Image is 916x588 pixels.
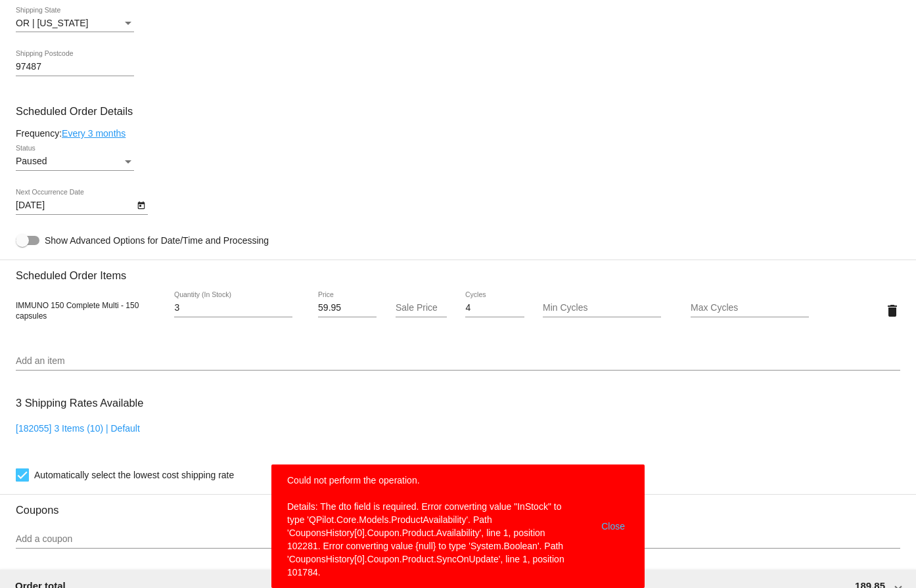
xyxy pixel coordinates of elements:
[318,303,377,313] input: Price
[16,494,900,516] h3: Coupons
[16,128,900,139] div: Frequency:
[134,198,148,212] button: Open calendar
[174,303,292,313] input: Quantity (In Stock)
[16,156,47,166] span: Paused
[465,303,524,313] input: Cycles
[16,18,134,29] mat-select: Shipping State
[597,474,629,579] button: Close
[34,467,234,483] span: Automatically select the lowest cost shipping rate
[287,474,629,579] simple-snack-bar: Could not perform the operation. Details: The dto field is required. Error converting value "InSt...
[16,356,900,367] input: Add an item
[16,534,900,545] input: Add a coupon
[884,303,900,319] mat-icon: delete
[16,301,139,321] span: IMMUNO 150 Complete Multi - 150 capsules
[16,62,134,72] input: Shipping Postcode
[16,156,134,167] mat-select: Status
[16,105,900,118] h3: Scheduled Order Details
[543,303,661,313] input: Min Cycles
[16,423,140,434] a: [182055] 3 Items (10) | Default
[16,389,143,417] h3: 3 Shipping Rates Available
[62,128,126,139] a: Every 3 months
[16,260,900,282] h3: Scheduled Order Items
[16,200,134,211] input: Next Occurrence Date
[691,303,809,313] input: Max Cycles
[16,18,88,28] span: OR | [US_STATE]
[45,234,269,247] span: Show Advanced Options for Date/Time and Processing
[396,303,447,313] input: Sale Price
